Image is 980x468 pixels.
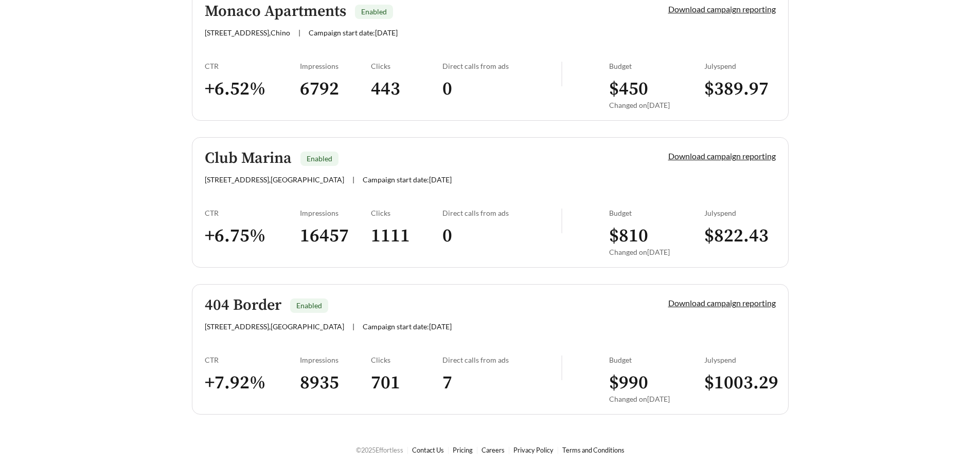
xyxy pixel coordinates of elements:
[442,78,561,101] h3: 0
[352,175,354,184] span: |
[205,28,290,37] span: [STREET_ADDRESS] , Chino
[205,209,300,217] div: CTR
[363,175,452,184] span: Campaign start date: [DATE]
[192,137,789,268] a: Club MarinaEnabled[STREET_ADDRESS],[GEOGRAPHIC_DATA]|Campaign start date:[DATE]Download campaign ...
[442,209,561,217] div: Direct calls from ads
[300,371,371,395] h3: 8935
[704,224,776,248] h3: $ 822.43
[609,371,704,395] h3: $ 990
[205,371,300,395] h3: + 7.92 %
[352,322,354,331] span: |
[704,371,776,395] h3: $ 1003.29
[609,101,704,109] div: Changed on [DATE]
[704,62,776,70] div: July spend
[300,355,371,364] div: Impressions
[561,209,562,233] img: line
[371,78,442,101] h3: 443
[704,209,776,217] div: July spend
[412,446,444,454] a: Contact Us
[300,224,371,248] h3: 16457
[609,395,704,403] div: Changed on [DATE]
[609,355,704,364] div: Budget
[513,446,554,454] a: Privacy Policy
[561,62,562,86] img: line
[609,209,704,217] div: Budget
[205,297,281,314] h5: 404 Border
[442,355,561,364] div: Direct calls from ads
[609,78,704,101] h3: $ 450
[298,28,300,37] span: |
[482,446,505,454] a: Careers
[371,355,442,364] div: Clicks
[562,446,625,454] a: Terms and Conditions
[309,28,398,37] span: Campaign start date: [DATE]
[300,209,371,217] div: Impressions
[371,62,442,70] div: Clicks
[609,248,704,256] div: Changed on [DATE]
[704,355,776,364] div: July spend
[668,298,776,308] a: Download campaign reporting
[300,62,371,70] div: Impressions
[296,301,322,310] span: Enabled
[192,284,789,415] a: 404 BorderEnabled[STREET_ADDRESS],[GEOGRAPHIC_DATA]|Campaign start date:[DATE]Download campaign r...
[205,62,300,70] div: CTR
[442,224,561,248] h3: 0
[609,62,704,70] div: Budget
[361,7,387,16] span: Enabled
[371,224,442,248] h3: 1111
[307,154,332,163] span: Enabled
[704,78,776,101] h3: $ 389.97
[205,3,346,20] h5: Monaco Apartments
[453,446,473,454] a: Pricing
[609,224,704,248] h3: $ 810
[205,78,300,101] h3: + 6.52 %
[561,355,562,380] img: line
[363,322,452,331] span: Campaign start date: [DATE]
[371,371,442,395] h3: 701
[205,322,344,331] span: [STREET_ADDRESS] , [GEOGRAPHIC_DATA]
[668,151,776,161] a: Download campaign reporting
[205,175,344,184] span: [STREET_ADDRESS] , [GEOGRAPHIC_DATA]
[442,371,561,395] h3: 7
[668,4,776,14] a: Download campaign reporting
[205,224,300,248] h3: + 6.75 %
[205,150,292,167] h5: Club Marina
[300,78,371,101] h3: 6792
[371,209,442,217] div: Clicks
[356,446,403,454] span: © 2025 Effortless
[442,62,561,70] div: Direct calls from ads
[205,355,300,364] div: CTR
